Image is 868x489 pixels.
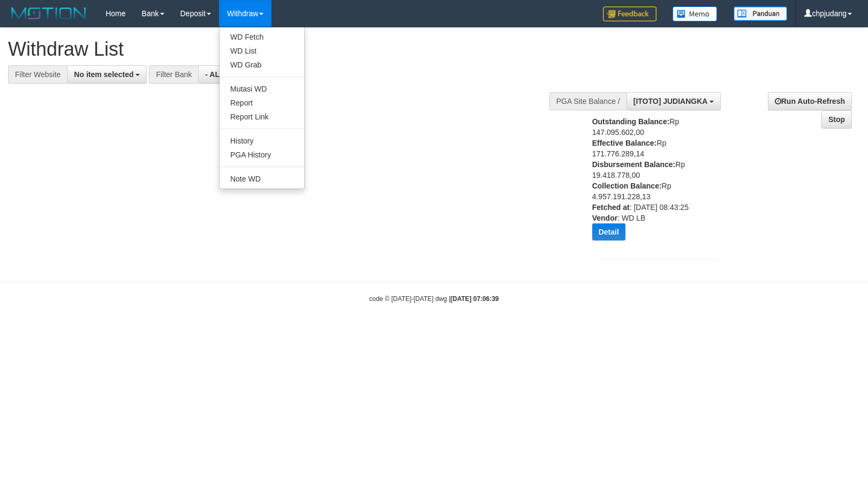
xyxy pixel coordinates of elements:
a: Report [220,96,304,110]
b: Disbursement Balance: [592,160,676,169]
a: Stop [821,110,852,129]
b: Effective Balance: [592,139,657,147]
a: Mutasi WD [220,82,304,96]
div: PGA Site Balance / [549,92,627,110]
button: No item selected [67,65,147,84]
small: code © [DATE]-[DATE] dwg | [369,295,499,303]
span: No item selected [74,70,133,79]
b: Vendor [592,214,617,222]
div: Rp 147.095.602,00 Rp 171.776.289,14 Rp 19.418.778,00 Rp 4.957.191.228,13 : [DATE] 08:43:25 : WD LB [592,116,704,249]
a: WD Fetch [220,30,304,44]
a: PGA History [220,148,304,162]
img: Feedback.jpg [603,6,656,21]
a: WD Grab [220,58,304,72]
button: Detail [592,223,625,240]
strong: [DATE] 07:06:39 [450,295,499,303]
a: Run Auto-Refresh [768,92,852,110]
img: Button%20Memo.svg [673,6,718,21]
button: - ALL - [198,65,241,84]
h1: Withdraw List [8,39,568,60]
span: [ITOTO] JUDIANGKA [633,97,707,106]
a: WD List [220,44,304,58]
button: [ITOTO] JUDIANGKA [627,92,721,110]
div: Filter Bank [149,65,198,84]
a: Report Link [220,110,304,124]
img: MOTION_logo.png [8,5,89,21]
b: Fetched at [592,203,630,212]
a: History [220,134,304,148]
span: - ALL - [205,70,229,79]
div: Filter Website [8,65,67,84]
a: Note WD [220,172,304,186]
b: Collection Balance: [592,182,662,190]
img: panduan.png [734,6,787,21]
b: Outstanding Balance: [592,117,670,126]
